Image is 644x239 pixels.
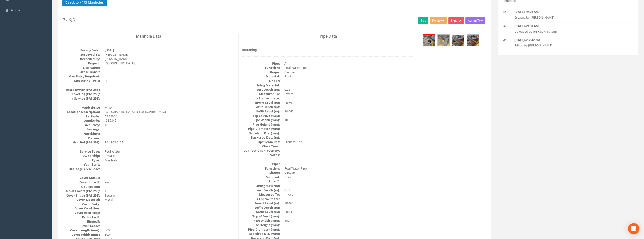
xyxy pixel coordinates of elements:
button: Preview [430,17,447,24]
dt: Pipe Height (mm): [242,223,280,227]
dt: Pipe Width (mm): [242,118,280,122]
dt: Connections Proven By: [242,148,280,153]
dt: Lining Material: [242,83,280,88]
dt: Recorded By: [62,57,100,61]
dt: Cover Material: [62,197,100,202]
dd: [GEOGRAPHIC_DATA] [105,61,235,66]
dt: Soffit Level (m): [242,210,280,214]
dd: Metal [105,197,235,202]
dt: Pipe Height (mm): [242,122,280,127]
dd: -6.30345 [105,118,235,123]
dt: Hinged?: [62,219,100,224]
dt: Grid Ref (PAS 256): [62,140,100,145]
dd: Plastic [284,74,415,79]
dt: Cover Condition: [62,206,100,211]
dt: Cover Lifted?: [62,180,100,185]
dd: 100 [284,218,415,223]
dt: Upstream Ref: [242,140,280,144]
dt: Survey Date: [62,48,100,52]
dt: Covering (PAS 256): [62,92,100,96]
dt: Manhole ID: [62,105,100,110]
dt: Cover Length (mm): [62,228,100,232]
dd: Circular [284,170,415,175]
dt: Shape: [242,170,280,175]
dd: Square [105,193,235,198]
dd: 20.940 [284,210,415,214]
dd: MH9 [105,105,235,110]
dt: Invert Level (m): [242,201,280,205]
dt: Ownership: [62,154,100,158]
div: Open Intercom Messenger [628,223,639,234]
dd: 20.940 [284,109,415,114]
strong: 12:42 PM [527,38,540,42]
img: e0fa1dcd-f507-a8ef-dd87-5feeebd63097_7d5349c9-8e96-0bb3-e8a9-b0f5c2729e6e_thumb.jpg [452,35,464,46]
p: Created by [PERSON_NAME] [514,15,622,20]
p: Uploaded by [PERSON_NAME] [514,29,622,34]
p: @ [514,10,622,14]
dd: 100 [284,118,415,122]
dd: 500 [105,228,235,232]
dt: Invert Level (m): [242,100,280,105]
dd: Invert [284,92,415,96]
h3: Manhole Data [62,34,235,39]
dt: Surveyed By: [62,52,100,57]
dt: UTL Reason: [62,185,100,189]
dd: 0.25 [284,87,415,92]
strong: [DATE] [514,24,524,28]
dt: Soffit Level (m): [242,109,280,114]
dd: Circular [284,70,415,74]
button: Assign To [465,17,485,24]
dt: Site Number: [62,70,100,74]
dd: [PERSON_NAME] [105,57,235,61]
dd: A [284,61,415,66]
dt: Clock Time: [242,144,280,148]
img: e0fa1dcd-f507-a8ef-dd87-5feeebd63097_b16f2804-f277-bd18-e6d0-5def3a3f4fd9_thumb.jpg [467,35,479,46]
dt: Northings: [62,131,100,136]
dt: Cover Status: [62,176,100,180]
strong: 9:32 AM [527,10,539,14]
strong: [DATE] [514,10,524,14]
dd: 10 [105,123,235,127]
dt: Measuring Tools: [62,78,100,83]
dt: Cover Shape (PAS 256): [62,193,100,198]
dt: Is Approximate: [242,197,280,201]
dt: Asset Owner (PAS 256): [62,88,100,92]
dd: [] [105,78,235,83]
dt: Latitude: [62,114,100,119]
dd: 20.460 [284,201,415,205]
dt: Accuracy: [62,123,100,127]
dd: Foul Water [105,149,235,154]
dt: Datum: [62,136,100,140]
dt: Lining Material: [242,184,280,188]
img: e0fa1dcd-f507-a8ef-dd87-5feeebd63097_7673f0d6-779e-fc3d-874d-45786231a397_thumb.jpg [423,35,435,46]
dt: Function: [242,166,280,171]
span: Profile [10,8,20,12]
dd: 1 [105,189,235,193]
p: @ [514,38,622,42]
h3: Pipe Data [242,34,415,39]
dt: Service Type: [62,149,100,154]
dt: Project: [62,61,100,66]
dt: Top of Duct (mm): [242,114,280,118]
dd: 53.33862 [105,114,235,119]
h4: Incoming [242,48,415,51]
dd: Yes [105,180,235,185]
dt: Lined?: [242,79,280,83]
dt: Soffit Depth (m): [242,205,280,210]
dt: Backdrop Dia. (mm): [242,231,280,236]
dt: Measured To: [242,92,280,96]
dt: Is Approximate: [242,96,280,100]
dt: Drainage Area Code: [62,167,100,171]
dd: SG 1362 9105 [105,140,235,145]
dt: Cover Width (mm): [62,232,100,237]
dt: Pipe Diameter (mm): [242,127,280,131]
dd: Foul Water Pipe [284,166,415,171]
dt: Pipe Diameter (mm): [242,227,280,232]
p: Edited by [PERSON_NAME] [514,43,622,48]
dd: Private [105,154,235,158]
dd: [PERSON_NAME] [105,52,235,57]
a: Edit [418,17,428,24]
dd: [GEOGRAPHIC_DATA], [GEOGRAPHIC_DATA] [105,110,235,114]
dt: Eastings: [62,127,100,131]
dd: Invert [284,192,415,197]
